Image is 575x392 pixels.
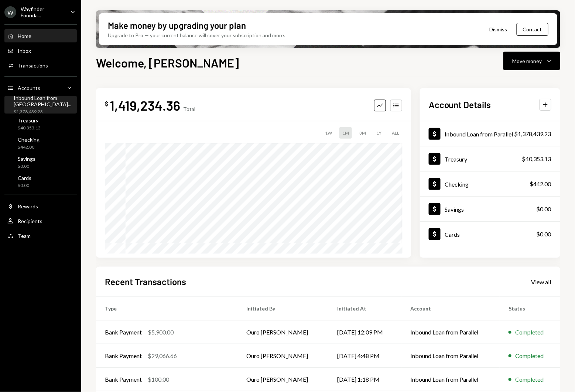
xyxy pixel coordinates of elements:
a: Inbound Loan from Parallel$1,378,439.23 [420,121,560,146]
div: Total [183,106,195,112]
a: View all [531,278,551,286]
div: Transactions [18,62,48,69]
a: Rewards [4,200,77,213]
button: Dismiss [480,21,517,38]
div: Savings [445,206,464,213]
div: Checking [18,136,40,143]
div: $ [105,100,108,107]
th: Account [401,297,500,320]
h2: Account Details [429,98,491,111]
a: Recipients [4,214,77,228]
button: Contact [517,23,548,36]
th: Type [96,297,237,320]
div: Bank Payment [105,351,142,360]
a: Inbound Loan from [GEOGRAPHIC_DATA]...$1,378,439.23 [4,96,78,114]
div: Completed [515,328,544,337]
div: 1M [339,127,352,139]
td: Ouro [PERSON_NAME] [237,368,328,391]
h1: Welcome, [PERSON_NAME] [96,55,239,70]
div: Upgrade to Pro — your current balance will cover your subscription and more. [108,31,285,39]
a: Checking$442.00 [420,171,560,196]
a: Home [4,29,77,42]
div: $0.00 [18,183,31,189]
a: Cards$0.00 [420,222,560,246]
td: Inbound Loan from Parallel [401,320,500,344]
div: Treasury [18,117,41,124]
a: Savings$0.00 [4,153,77,171]
th: Initiated At [328,297,401,320]
div: Recipients [18,218,42,224]
a: Treasury$40,353.13 [4,115,77,133]
th: Status [500,297,560,320]
div: Cards [445,231,460,238]
div: 1Y [373,127,384,139]
div: Accounts [18,85,40,91]
div: ALL [389,127,402,139]
div: 1,419,234.36 [110,97,180,114]
td: Inbound Loan from Parallel [401,344,500,368]
div: Bank Payment [105,328,142,337]
a: Savings$0.00 [420,197,560,221]
td: Ouro [PERSON_NAME] [237,344,328,368]
div: $442.00 [530,180,551,188]
div: Treasury [445,156,468,163]
a: Inbox [4,44,77,57]
div: $442.00 [18,144,40,150]
th: Initiated By [237,297,328,320]
button: Move money [503,52,560,70]
a: Checking$442.00 [4,134,77,152]
div: $100.00 [148,375,169,384]
td: [DATE] 12:09 PM [328,320,401,344]
div: $40,353.13 [18,125,41,131]
div: Move money [513,57,542,65]
div: Rewards [18,203,38,209]
td: Ouro [PERSON_NAME] [237,320,328,344]
div: Team [18,233,31,239]
a: Cards$0.00 [4,173,77,190]
div: Home [18,33,31,39]
div: $1,378,439.23 [514,129,551,138]
a: Team [4,229,77,242]
td: [DATE] 4:48 PM [328,344,401,368]
div: Completed [515,351,544,360]
td: Inbound Loan from Parallel [401,368,500,391]
div: Inbound Loan from Parallel [445,131,513,138]
div: Inbound Loan from [GEOGRAPHIC_DATA]... [14,95,75,107]
div: Wayfinder Founda... [21,6,64,18]
div: Inbox [18,48,31,54]
div: 3M [356,127,369,139]
h2: Recent Transactions [105,275,186,288]
td: [DATE] 1:18 PM [328,368,401,391]
div: $5,900.00 [148,328,174,337]
div: View all [531,278,551,286]
div: $0.00 [537,230,551,239]
a: Treasury$40,353.13 [420,146,560,171]
div: Completed [515,375,544,384]
div: 1W [322,127,335,139]
div: W [4,6,16,18]
a: Transactions [4,59,77,72]
div: $0.00 [18,163,35,170]
div: $1,378,439.23 [14,109,75,115]
div: Cards [18,175,31,181]
a: Accounts [4,81,77,94]
div: Savings [18,156,35,162]
div: Make money by upgrading your plan [108,19,246,31]
div: $29,066.66 [148,351,177,360]
div: Bank Payment [105,375,142,384]
div: $40,353.13 [522,155,551,163]
div: $0.00 [537,205,551,214]
div: Checking [445,181,469,188]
